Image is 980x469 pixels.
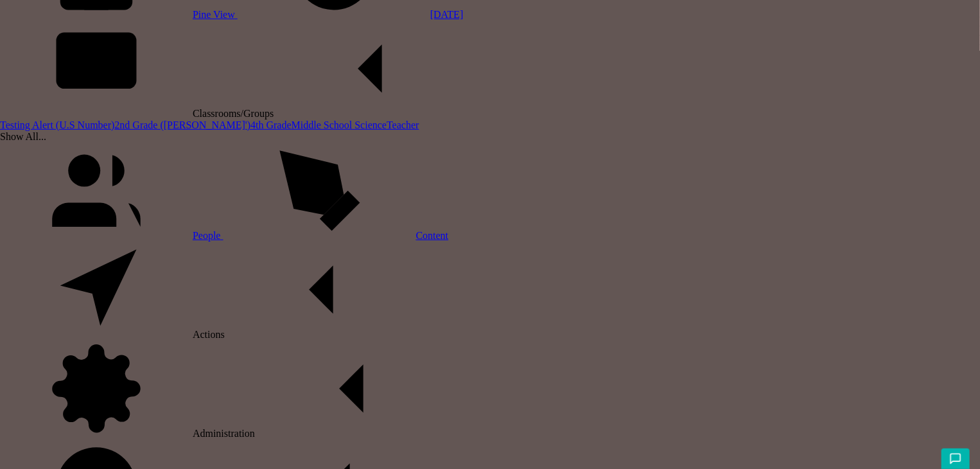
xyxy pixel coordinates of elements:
span: Pine View [193,9,238,20]
span: Actions [193,329,417,340]
span: [DATE] [430,9,464,20]
a: Middle School Science [292,119,387,130]
a: 2nd Grade ([PERSON_NAME]') [114,119,250,130]
span: Classrooms/Groups [193,108,466,119]
span: Administration [193,428,448,439]
a: 4th Grade [250,119,292,130]
span: People [193,230,223,241]
a: [DATE] [238,9,464,20]
a: Content [223,230,449,241]
span: Content [416,230,449,241]
a: Teacher [387,119,419,130]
